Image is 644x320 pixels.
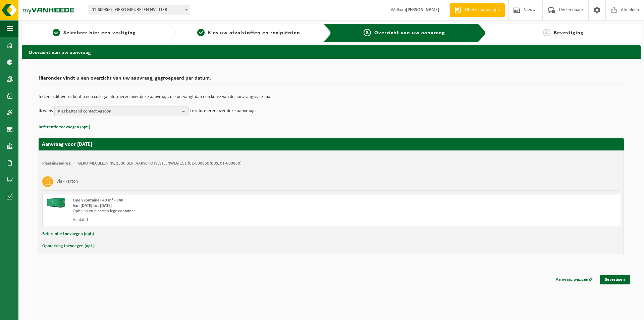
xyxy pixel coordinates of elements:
span: 1 [53,29,60,36]
button: Kies bestaand contactpersoon [54,106,189,116]
p: Indien u dit wenst kunt u een collega informeren over deze aanvraag, die ontvangt dan een kopie v... [39,95,624,99]
span: Kies uw afvalstoffen en recipiënten [208,30,300,36]
a: Aanvraag wijzigen [551,275,598,284]
strong: Van [DATE] tot [DATE] [73,203,112,208]
a: Offerte aanvragen [449,3,505,17]
p: Ik wens [39,106,53,116]
a: 2Kies uw afvalstoffen en recipiënten [180,29,318,37]
div: Ophalen en plaatsen lege container [73,209,358,214]
span: Offerte aanvragen [463,7,501,13]
a: 1Selecteer hier een vestiging [25,29,163,37]
strong: [PERSON_NAME] [406,7,439,12]
strong: Plaatsingsadres: [42,161,71,166]
h3: Vlak karton [56,176,78,187]
span: Overzicht van uw aanvraag [374,30,445,36]
span: 01-600860 - GERO MEUBELEN NV - LIER [89,5,190,15]
span: 2 [197,29,205,36]
span: Open container 40 m³ - C40 [73,198,123,202]
button: Referentie toevoegen (opt.) [39,123,90,132]
h2: Hieronder vindt u een overzicht van uw aanvraag, gegroepeerd per datum. [39,76,624,85]
span: Bevestiging [554,30,584,36]
h2: Overzicht van uw aanvraag [22,45,641,58]
img: HK-XC-40-GN-00.png [46,198,66,208]
div: Aantal: 1 [73,217,358,223]
p: te informeren over deze aanvraag. [190,106,256,116]
span: Selecteer hier een vestiging [63,30,136,36]
span: Kies bestaand contactpersoon [58,106,179,117]
button: Referentie toevoegen (opt.) [42,230,94,238]
button: Opmerking toevoegen (opt.) [42,242,95,250]
span: 3 [364,29,371,36]
span: 01-600860 - GERO MEUBELEN NV - LIER [89,5,190,15]
strong: Aanvraag voor [DATE] [42,142,92,147]
a: Bevestigen [600,275,630,284]
td: GERO MEUBELEN NV, 2500 LIER, AARSCHOTSESTEENWEG 151 (01-600860/BUS, 01-600860) [78,161,241,166]
span: 4 [543,29,550,36]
